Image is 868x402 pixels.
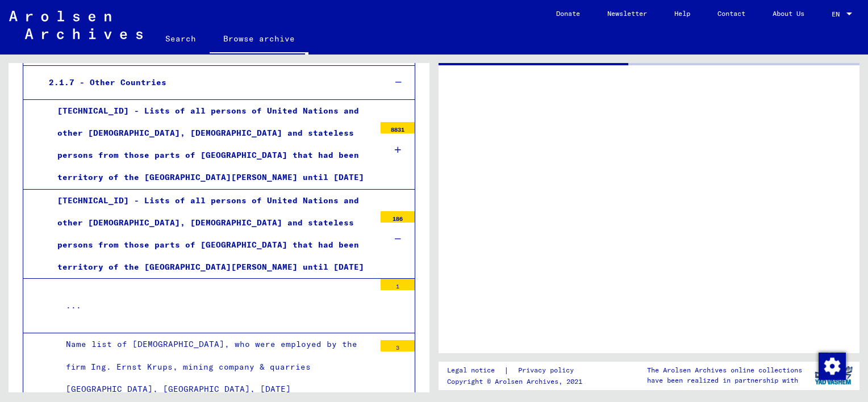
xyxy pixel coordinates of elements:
[49,100,375,189] div: [TECHNICAL_ID] - Lists of all persons of United Nations and other [DEMOGRAPHIC_DATA], [DEMOGRAPHI...
[832,10,844,18] span: EN
[447,365,587,376] div: |
[447,376,587,387] p: Copyright © Arolsen Archives, 2021
[381,211,415,223] div: 186
[9,11,143,39] img: Arolsen_neg.svg
[447,365,504,376] a: Legal notice
[647,375,802,386] p: have been realized in partnership with
[57,295,375,317] div: ...
[381,122,415,133] div: 8831
[818,352,845,379] div: Change consent
[152,25,210,52] a: Search
[812,361,855,390] img: yv_logo.png
[819,353,846,380] img: Change consent
[49,190,375,279] div: [TECHNICAL_ID] - Lists of all persons of United Nations and other [DEMOGRAPHIC_DATA], [DEMOGRAPHI...
[647,365,802,375] p: The Arolsen Archives online collections
[57,333,375,400] div: Name list of [DEMOGRAPHIC_DATA], who were employed by the firm Ing. Ernst Krups, mining company &...
[40,72,376,94] div: 2.1.7 - Other Countries
[210,25,308,55] a: Browse archive
[509,365,587,376] a: Privacy policy
[381,340,415,351] div: 3
[381,279,415,290] div: 1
